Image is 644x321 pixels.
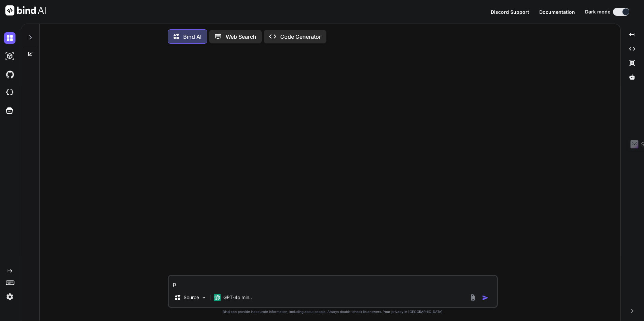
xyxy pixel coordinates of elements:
[4,87,15,98] img: cloudideIcon
[226,33,256,41] p: Web Search
[491,9,529,15] span: Discord Support
[223,294,252,301] p: GPT-4o min..
[168,309,498,314] p: Bind can provide inaccurate information, including about people. Always double-check its answers....
[183,33,201,41] p: Bind AI
[585,8,610,15] span: Dark mode
[4,291,15,302] img: settings
[4,32,15,44] img: darkChat
[184,294,199,301] p: Source
[201,295,207,300] img: Pick Models
[280,33,321,41] p: Code Generator
[491,8,529,15] button: Discord Support
[539,9,575,15] span: Documentation
[4,69,15,80] img: githubDark
[5,5,46,15] img: Bind AI
[4,50,15,62] img: darkAi-studio
[169,276,497,288] textarea: p
[539,8,575,15] button: Documentation
[214,294,221,301] img: GPT-4o mini
[482,294,489,301] img: icon
[469,294,477,301] img: attachment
